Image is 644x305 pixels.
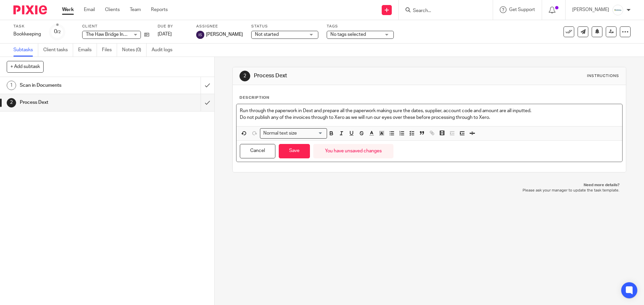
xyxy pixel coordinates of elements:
[255,32,279,37] span: Not started
[572,6,609,13] p: [PERSON_NAME]
[262,130,298,137] span: Normal text size
[412,8,473,14] input: Search
[86,32,143,37] span: The Haw Bridge Inn Limited
[54,28,61,35] div: 0
[13,44,38,57] a: Subtasks
[13,5,47,14] img: Pixie
[240,144,275,158] button: Cancel
[102,44,117,57] a: Files
[240,114,619,121] p: Do not publish any of the invoices through to Xero as we will run our eyes over these before proc...
[43,44,73,57] a: Client tasks
[279,144,310,158] button: Save
[327,24,394,29] label: Tags
[130,6,141,13] a: Team
[84,6,95,13] a: Email
[206,31,243,38] span: [PERSON_NAME]
[151,6,168,13] a: Reports
[240,107,619,114] p: Run through the paperwork in Dext and prepare all the paperwork making sure the dates, supplier, ...
[122,44,147,57] a: Notes (0)
[612,5,623,15] img: Infinity%20Logo%20with%20Whitespace%20.png
[239,188,619,193] p: Please ask your manager to update the task template.
[587,73,619,79] div: Instructions
[57,30,61,34] small: /2
[62,6,74,13] a: Work
[158,32,172,36] span: [DATE]
[196,31,204,39] img: svg%3E
[239,71,250,81] div: 2
[254,72,444,79] h1: Process Dext
[152,44,177,57] a: Audit logs
[239,95,269,100] p: Description
[299,130,323,137] input: Search for option
[196,24,243,29] label: Assignee
[330,32,366,37] span: No tags selected
[20,97,136,107] h1: Process Dext
[509,7,535,12] span: Get Support
[7,61,44,72] button: + Add subtask
[105,6,120,13] a: Clients
[78,44,97,57] a: Emails
[7,98,16,107] div: 2
[158,24,188,29] label: Due by
[13,24,41,29] label: Task
[239,182,619,188] p: Need more details?
[20,80,136,90] h1: Scan in Documents
[313,144,393,158] div: You have unsaved changes
[260,128,327,139] div: Search for option
[7,81,16,90] div: 1
[82,24,149,29] label: Client
[13,31,41,37] div: Bookkeeping
[251,24,318,29] label: Status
